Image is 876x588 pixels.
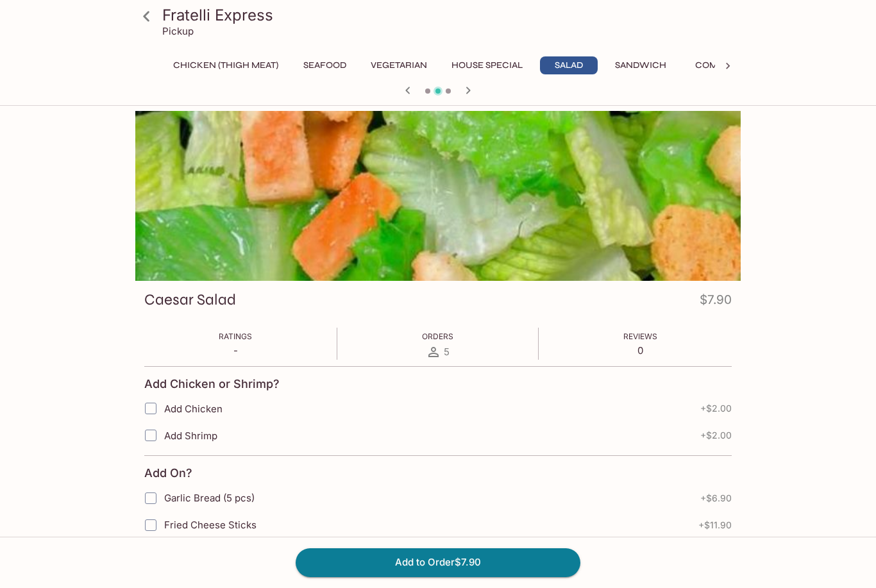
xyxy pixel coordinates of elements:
[444,346,450,358] span: 5
[296,56,353,74] button: Seafood
[623,332,657,341] span: Reviews
[540,56,598,74] button: Salad
[296,548,580,576] button: Add to Order$7.90
[164,403,223,415] span: Add Chicken
[700,430,732,441] span: + $2.00
[623,344,657,357] p: 0
[700,403,732,414] span: + $2.00
[219,344,252,357] p: -
[698,520,732,530] span: + $11.90
[219,332,252,341] span: Ratings
[608,56,673,74] button: Sandwich
[164,430,217,442] span: Add Shrimp
[684,56,741,74] button: Combo
[164,492,255,504] span: Garlic Bread (5 pcs)
[162,5,736,25] h3: Fratelli Express
[162,25,194,37] p: Pickup
[422,332,453,341] span: Orders
[135,111,741,281] div: Caesar Salad
[166,56,285,74] button: Chicken (Thigh Meat)
[364,56,434,74] button: Vegetarian
[164,519,257,531] span: Fried Cheese Sticks
[444,56,530,74] button: House Special
[700,493,732,503] span: + $6.90
[144,290,236,310] h3: Caesar Salad
[144,466,192,480] h4: Add On?
[144,377,280,391] h4: Add Chicken or Shrimp?
[700,290,732,315] h4: $7.90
